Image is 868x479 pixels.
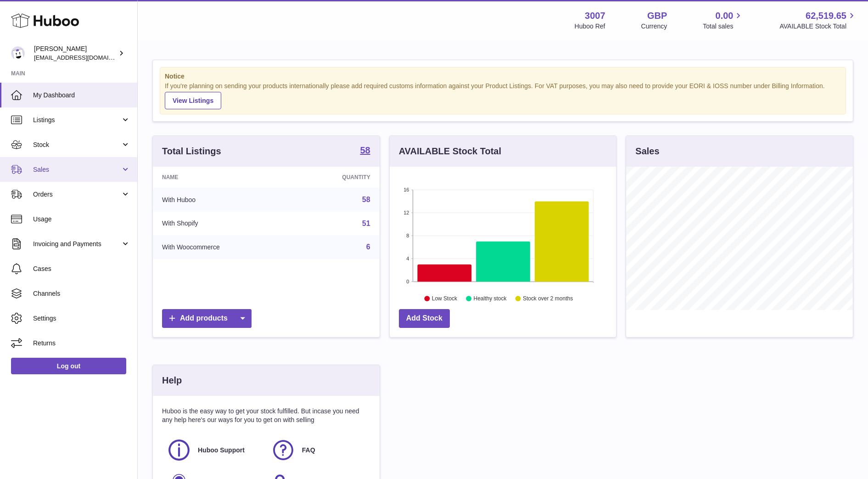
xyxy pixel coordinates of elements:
text: 0 [406,279,409,284]
a: Add Stock [399,309,450,328]
span: FAQ [302,446,315,455]
h3: Total Listings [162,145,221,158]
span: Usage [33,215,130,224]
img: bevmay@maysama.com [11,46,25,60]
span: Orders [33,190,121,199]
strong: 3007 [585,10,605,22]
th: Name [153,167,293,188]
h3: Sales [635,145,659,158]
a: 0.00 Total sales [703,10,744,31]
p: Huboo is the easy way to get your stock fulfilled. But incase you need any help here's our ways f... [162,407,370,424]
a: 51 [362,220,370,227]
strong: GBP [647,10,667,22]
a: Add products [162,309,252,328]
td: With Shopify [153,212,293,236]
text: 4 [406,256,409,261]
span: Listings [33,116,121,124]
strong: 58 [360,146,370,155]
h3: Help [162,374,182,387]
span: Returns [33,339,130,348]
span: [EMAIL_ADDRESS][DOMAIN_NAME] [34,54,135,61]
a: Log out [11,358,126,374]
span: Settings [33,314,130,323]
span: AVAILABLE Stock Total [779,22,857,31]
th: Quantity [293,167,379,188]
span: Sales [33,165,121,174]
td: With Woocommerce [153,235,293,259]
div: Currency [641,22,667,31]
a: View Listings [165,92,221,109]
a: 58 [362,196,370,203]
td: With Huboo [153,188,293,212]
span: Invoicing and Payments [33,240,121,248]
span: Total sales [703,22,744,31]
strong: Notice [165,72,841,81]
h3: AVAILABLE Stock Total [399,145,501,158]
div: Huboo Ref [575,22,605,31]
a: 58 [360,146,370,157]
text: 8 [406,233,409,238]
a: 62,519.65 AVAILABLE Stock Total [779,10,857,31]
span: Huboo Support [198,446,245,455]
text: 16 [403,187,409,192]
a: FAQ [271,438,366,462]
div: [PERSON_NAME] [34,45,117,62]
span: My Dashboard [33,91,130,100]
a: 6 [366,243,370,251]
span: Cases [33,265,130,273]
span: Channels [33,289,130,298]
text: Stock over 2 months [523,295,573,302]
text: Healthy stock [473,295,507,302]
text: 12 [403,210,409,215]
div: If you're planning on sending your products internationally please add required customs informati... [165,82,841,109]
span: Stock [33,141,121,149]
text: Low Stock [432,295,458,302]
a: Huboo Support [167,438,262,462]
span: 0.00 [716,10,734,22]
span: 62,519.65 [806,10,846,22]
